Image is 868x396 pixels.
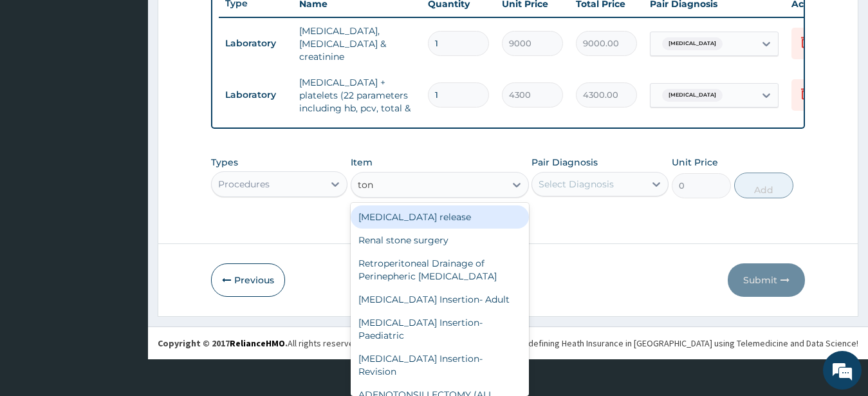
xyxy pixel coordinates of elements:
[67,72,216,89] div: Chat with us now
[351,347,529,383] div: [MEDICAL_DATA] Insertion- Revision
[158,337,288,349] strong: Copyright © 2017 .
[293,70,421,121] td: [MEDICAL_DATA] + platelets (22 parameters including hb, pcv, total &
[351,311,529,347] div: [MEDICAL_DATA] Insertion- Paediatric
[230,337,285,349] a: RelianceHMO
[734,173,793,198] button: Add
[672,156,718,169] label: Unit Price
[351,288,529,311] div: [MEDICAL_DATA] Insertion- Adult
[148,326,868,359] footer: All rights reserved.
[219,32,293,55] td: Laboratory
[351,156,373,169] label: Item
[219,83,293,107] td: Laboratory
[531,156,598,169] label: Pair Diagnosis
[293,18,421,70] td: [MEDICAL_DATA], [MEDICAL_DATA] & creatinine
[75,117,178,247] span: We're online!
[351,252,529,288] div: Retroperitoneal Drainage of Perinepheric [MEDICAL_DATA]
[24,64,52,97] img: d_794563401_company_1708531726252_794563401
[662,37,723,50] span: [MEDICAL_DATA]
[211,263,285,297] button: Previous
[211,157,238,168] label: Types
[351,229,529,252] div: Renal stone surgery
[518,337,858,350] div: Redefining Heath Insurance in [GEOGRAPHIC_DATA] using Telemedicine and Data Science!
[211,6,242,37] div: Minimize live chat window
[6,261,245,306] textarea: Type your message and hit 'Enter'
[351,205,529,229] div: [MEDICAL_DATA] release
[539,178,614,191] div: Select Diagnosis
[662,89,723,102] span: [MEDICAL_DATA]
[728,263,805,297] button: Submit
[218,178,270,191] div: Procedures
